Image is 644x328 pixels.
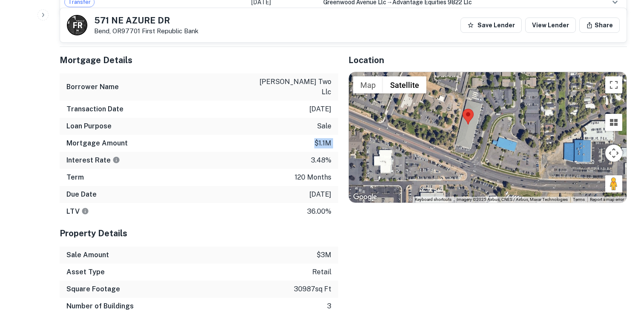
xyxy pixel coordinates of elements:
h6: Number of Buildings [66,301,134,311]
p: $1.1m [314,138,331,148]
p: $3m [316,250,331,260]
button: Share [579,17,620,33]
svg: LTVs displayed on the website are for informational purposes only and may be reported incorrectly... [81,207,89,215]
h5: Mortgage Details [60,54,338,67]
h6: LTV [66,206,89,217]
h5: 571 NE AZURE DR [94,16,198,25]
a: Report a map error [590,197,624,202]
button: Tilt map [605,114,622,131]
p: [PERSON_NAME] two llc [255,77,331,97]
button: Keyboard shortcuts [415,197,451,203]
a: F R [67,15,87,35]
img: Google [351,192,379,203]
h6: Asset Type [66,267,105,277]
h6: Interest Rate [66,155,120,165]
p: 120 months [295,172,331,183]
p: 3 [327,301,331,311]
button: Toggle fullscreen view [605,76,622,93]
button: Map camera controls [605,145,622,162]
button: Drag Pegman onto the map to open Street View [605,175,622,192]
span: Imagery ©2025 Airbus, CNES / Airbus, Maxar Technologies [457,197,568,202]
button: Show satellite imagery [383,76,426,93]
a: Open this area in Google Maps (opens a new window) [351,192,379,203]
p: [DATE] [309,104,331,114]
iframe: Chat Widget [601,260,644,301]
a: First Republic Bank [142,27,198,35]
p: sale [317,121,331,131]
h6: Transaction Date [66,104,124,114]
svg: The interest rates displayed on the website are for informational purposes only and may be report... [112,156,120,164]
h6: Mortgage Amount [66,138,128,148]
p: 36.00% [307,206,331,217]
h6: Square Footage [66,284,120,294]
p: 3.48% [311,155,331,165]
h6: Sale Amount [66,250,109,260]
button: Show street map [353,76,383,93]
h5: Location [348,54,627,67]
a: View Lender [525,17,576,33]
p: [DATE] [309,189,331,200]
p: Bend, OR97701 [94,27,198,35]
p: 30987 sq ft [294,284,331,294]
h6: Term [66,172,84,183]
p: F R [73,20,82,31]
h5: Property Details [60,227,338,240]
p: retail [312,267,331,277]
h6: Due Date [66,189,97,200]
a: Terms (opens in new tab) [573,197,585,202]
button: Save Lender [460,17,522,33]
h6: Loan Purpose [66,121,112,131]
h6: Borrower Name [66,82,119,92]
